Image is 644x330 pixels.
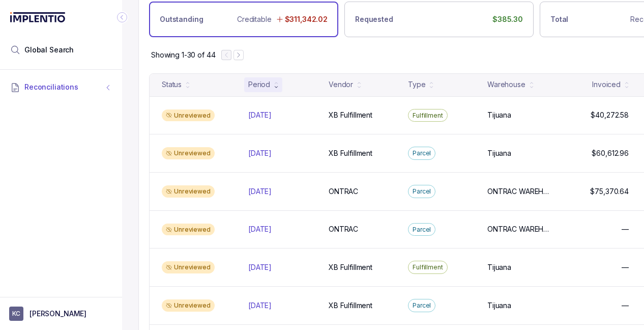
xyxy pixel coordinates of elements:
span: User initials [9,307,23,321]
p: — [622,224,629,234]
p: Parcel [413,225,431,235]
p: XB Fulfillment [329,300,372,311]
p: Fulfillment [413,262,443,272]
button: Reconciliations [6,76,116,98]
p: Tijuana [487,300,511,311]
p: Fulfillment [413,111,443,121]
p: Tijuana [487,110,511,120]
div: Unreviewed [162,147,215,159]
p: [DATE] [248,224,272,234]
button: Next Page [233,50,244,60]
p: Requested [355,14,393,24]
div: Unreviewed [162,185,215,198]
div: Warehouse [487,79,525,90]
p: [DATE] [248,110,272,120]
p: $60,612.96 [592,148,629,158]
p: ONTRAC [329,186,358,197]
p: — [622,300,629,311]
p: XB Fulfillment [329,262,372,272]
p: [DATE] [248,148,272,158]
span: Global Search [24,45,74,55]
p: — [622,262,629,272]
div: Unreviewed [162,299,215,312]
div: Type [408,79,425,90]
p: Total [550,14,568,24]
p: [PERSON_NAME] [30,309,86,319]
p: ONTRAC WAREHOUSE [487,186,552,197]
button: User initials[PERSON_NAME] [9,307,113,321]
div: Status [162,79,182,90]
p: $311,342.02 [285,14,328,24]
p: ONTRAC [329,224,358,234]
p: Parcel [413,148,431,158]
p: ONTRAC WAREHOUSE [487,224,552,234]
p: XB Fulfillment [329,110,372,120]
p: Parcel [413,300,431,311]
p: [DATE] [248,262,272,272]
div: Period [248,79,270,90]
p: $75,370.64 [590,186,629,197]
p: [DATE] [248,300,272,311]
div: Remaining page entries [151,50,215,60]
p: [DATE] [248,186,272,197]
p: Outstanding [160,14,203,24]
p: $385.30 [492,14,523,24]
div: Collapse Icon [116,11,128,23]
div: Invoiced [592,79,621,90]
span: Reconciliations [24,82,78,92]
p: XB Fulfillment [329,148,372,158]
p: Creditable [237,14,272,24]
p: Parcel [413,186,431,197]
p: Tijuana [487,148,511,158]
div: Unreviewed [162,109,215,122]
p: $40,272.58 [591,110,629,120]
div: Unreviewed [162,224,215,236]
p: Showing 1-30 of 44 [151,50,215,60]
div: Vendor [329,79,353,90]
p: Tijuana [487,262,511,272]
div: Unreviewed [162,261,215,273]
